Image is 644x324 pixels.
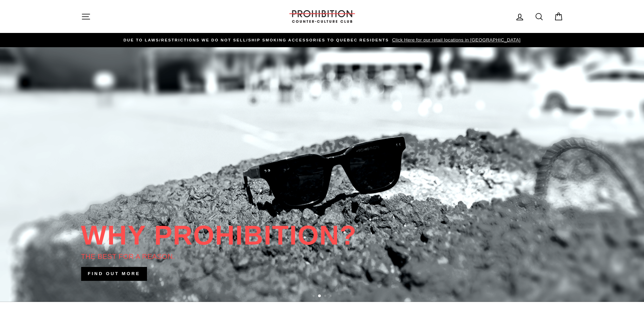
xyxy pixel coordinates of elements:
[83,36,562,44] a: DUE TO LAWS/restrictions WE DO NOT SELL/SHIP SMOKING ACCESSORIES to qUEBEC RESIDENTS Click Here f...
[390,37,520,42] span: Click Here for our retail locations in [GEOGRAPHIC_DATA]
[318,294,321,298] button: 2
[124,38,389,42] span: DUE TO LAWS/restrictions WE DO NOT SELL/SHIP SMOKING ACCESSORIES to qUEBEC RESIDENTS
[330,295,333,298] button: 4
[324,295,328,298] button: 3
[313,295,316,298] button: 1
[288,10,356,23] img: PROHIBITION COUNTER-CULTURE CLUB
